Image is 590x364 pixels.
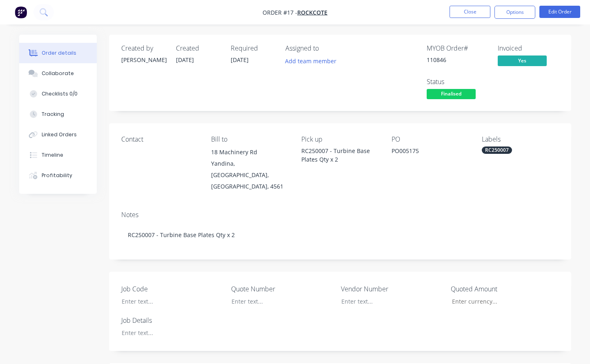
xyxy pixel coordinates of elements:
[392,146,469,158] div: PO005175
[231,284,333,294] label: Quote Number
[176,44,221,52] div: Created
[301,135,378,143] div: Pick up
[42,151,63,159] div: Timeline
[211,135,288,143] div: Bill to
[427,89,476,99] span: Finalised
[121,284,223,294] label: Job Code
[121,55,166,64] div: [PERSON_NAME]
[263,9,297,16] span: Order #17 -
[494,6,535,19] button: Options
[15,6,27,18] img: Factory
[285,44,367,52] div: Assigned to
[211,146,288,192] div: 18 Machinery RdYandina, [GEOGRAPHIC_DATA], [GEOGRAPHIC_DATA], 4561
[498,44,559,52] div: Invoiced
[176,56,194,64] span: [DATE]
[482,135,559,143] div: Labels
[427,55,488,64] div: 110846
[392,135,469,143] div: PO
[231,44,276,52] div: Required
[301,146,378,164] div: RC250007 - Turbine Base Plates Qty x 2
[42,111,64,118] div: Tracking
[121,44,166,52] div: Created by
[19,104,97,124] button: Tracking
[121,135,198,143] div: Contact
[19,63,97,84] button: Collaborate
[451,284,553,294] label: Quoted Amount
[121,222,559,247] div: RC250007 - Turbine Base Plates Qty x 2
[427,78,488,86] div: Status
[445,295,553,308] input: Enter currency...
[19,145,97,165] button: Timeline
[231,56,249,64] span: [DATE]
[121,211,559,219] div: Notes
[341,284,443,294] label: Vendor Number
[539,6,580,18] button: Edit Order
[19,124,97,145] button: Linked Orders
[427,89,476,101] button: Finalised
[427,44,488,52] div: MYOB Order #
[42,90,78,98] div: Checklists 0/0
[19,165,97,186] button: Profitability
[42,131,77,138] div: Linked Orders
[19,43,97,63] button: Order details
[297,9,327,16] a: ROCKCOTE
[211,146,288,158] div: 18 Machinery Rd
[450,6,490,18] button: Close
[498,55,547,66] span: Yes
[211,158,288,192] div: Yandina, [GEOGRAPHIC_DATA], [GEOGRAPHIC_DATA], 4561
[281,55,341,67] button: Add team member
[121,315,223,325] label: Job Details
[42,172,72,179] div: Profitability
[285,55,341,67] button: Add team member
[482,146,512,154] div: RC250007
[42,70,74,77] div: Collaborate
[19,84,97,104] button: Checklists 0/0
[42,49,76,57] div: Order details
